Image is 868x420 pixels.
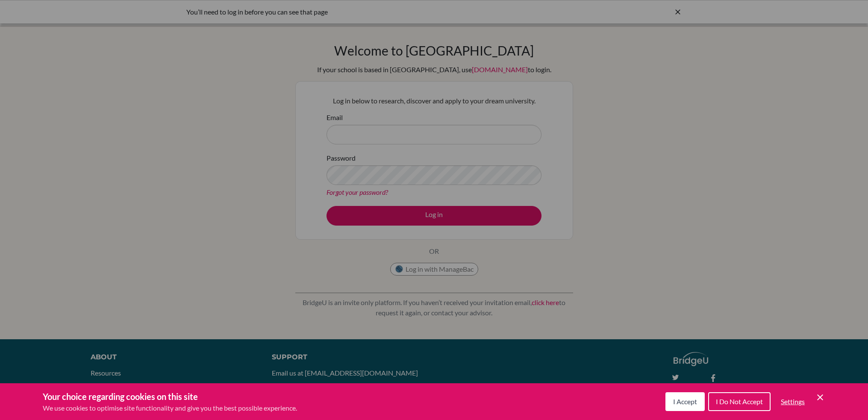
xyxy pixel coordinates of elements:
button: I Accept [665,392,705,411]
h3: Your choice regarding cookies on this site [43,390,297,403]
button: Settings [774,393,812,410]
span: Settings [781,397,805,405]
span: I Do Not Accept [716,397,763,405]
span: I Accept [673,397,697,405]
p: We use cookies to optimise site functionality and give you the best possible experience. [43,403,297,413]
button: Save and close [815,392,825,402]
button: I Do Not Accept [708,392,771,411]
